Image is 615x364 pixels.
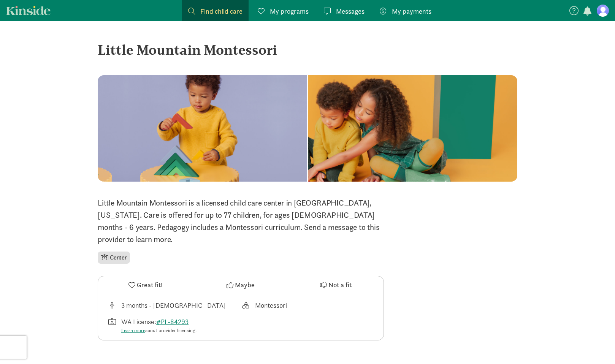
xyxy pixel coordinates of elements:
div: Little Mountain Montessori is a licensed child care center in [GEOGRAPHIC_DATA], [US_STATE]. Care... [98,197,384,245]
button: Great fit! [98,276,193,294]
button: Maybe [193,276,288,294]
div: Age range for children that this provider cares for [107,300,241,310]
a: #PL-84293 [156,317,189,326]
a: Learn more [121,327,145,334]
div: Little Mountain Montessori [98,40,517,60]
span: Great fit! [137,280,163,290]
div: License number [107,317,241,334]
span: Find child care [200,6,243,16]
span: Messages [336,6,365,16]
div: Montessori [255,300,287,310]
span: My payments [392,6,431,16]
span: My programs [270,6,309,16]
button: Not a fit [288,276,384,294]
span: Not a fit [328,280,352,290]
a: Kinside [6,6,51,15]
div: This provider's education philosophy [241,300,375,310]
span: Maybe [235,280,255,290]
div: 3 months - [DEMOGRAPHIC_DATA] [121,300,226,310]
li: Center [98,252,130,264]
div: about provider licensing. [121,327,197,334]
div: WA License: [121,317,197,334]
